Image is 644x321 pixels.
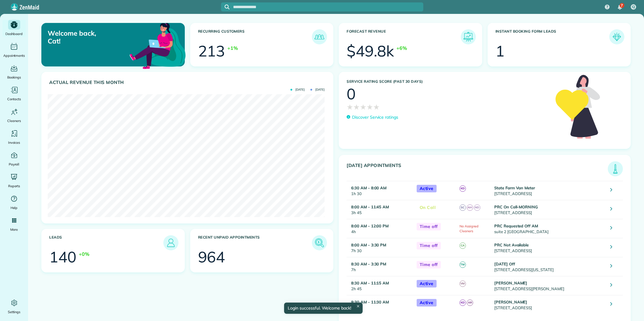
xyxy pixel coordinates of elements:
img: icon_unpaid_appointments-47b8ce3997adf2238b356f14209ab4cced10bd1f174958f3ca8f1d0dd7fffeee.png [313,237,325,249]
div: +0% [79,250,89,258]
span: Time off [417,242,441,249]
span: SC [460,204,466,211]
div: Login successful. Welcome back! [284,303,363,314]
div: 140 [49,249,76,265]
td: 2h 45 [347,276,414,295]
h3: Recurring Customers [198,29,312,44]
div: +6% [396,44,407,52]
span: Appointments [3,53,25,59]
strong: PRC Requested Off AM [494,223,538,228]
h3: Leads [49,235,163,250]
span: ND [474,204,480,211]
td: 7h [347,257,414,276]
span: ★ [373,101,380,112]
img: icon_recurring_customers-cf858462ba22bcd05b5a5880d41d6543d210077de5bb9ebc9590e49fd87d84ed.png [313,31,325,43]
span: KD [460,300,466,306]
img: dashboard_welcome-42a62b7d889689a78055ac9021e634bf52bae3f8056760290aed330b23ab8690.png [128,16,187,75]
span: No Assigned Cleaners [460,224,479,233]
span: On Call [417,204,439,211]
a: Payroll [2,150,26,167]
strong: State Farm Van Meter [494,185,535,190]
strong: 8:30 AM - 3:30 PM [351,262,386,266]
a: Invoices [2,129,26,146]
h3: Actual Revenue this month [49,80,327,85]
div: $49.8k [347,43,394,59]
strong: 6:30 AM - 8:00 AM [351,185,386,190]
a: Contacts [2,85,26,102]
p: Discover Service ratings [352,114,398,120]
span: Bookings [7,74,21,80]
strong: 8:30 AM - 11:30 AM [351,300,389,304]
span: ★ [347,101,353,112]
span: Time off [417,261,441,268]
h3: [DATE] Appointments [347,163,608,176]
span: ★ [367,101,373,112]
span: CJ [632,5,635,9]
h3: Instant Booking Form Leads [495,29,610,44]
span: CA [460,242,466,249]
img: icon_form_leads-04211a6a04a5b2264e4ee56bc0799ec3eb69b7e499cbb523a139df1d13a81ae0.png [611,31,623,43]
img: icon_forecast_revenue-8c13a41c7ed35a8dcfafea3cbb826a0462acb37728057bba2d056411b612bbbe.png [462,31,474,43]
td: 3h 45 [347,200,414,219]
span: TM [460,262,466,268]
span: 7 [621,3,623,8]
span: [DATE] [290,88,305,91]
strong: PRC On Call-MORNING [494,204,538,209]
a: Discover Service ratings [347,114,398,120]
h3: Service Rating score (past 30 days) [347,79,549,84]
strong: 8:00 AM - 11:45 AM [351,204,389,209]
h3: Recent unpaid appointments [198,235,312,250]
span: AH [467,204,473,211]
td: [STREET_ADDRESS] [493,238,606,257]
div: 1 [495,43,505,59]
td: suite 2 [GEOGRAPHIC_DATA] [493,219,606,238]
span: AR [467,300,473,306]
span: More [10,226,18,233]
h3: Forecast Revenue [347,29,461,44]
img: icon_todays_appointments-901f7ab196bb0bea1936b74009e4eb5ffbc2d2711fa7634e0d609ed5ef32b18b.png [609,163,621,175]
p: Welcome back, Cat! [48,29,139,45]
td: [STREET_ADDRESS] [493,200,606,219]
span: [DATE] [310,88,325,91]
strong: [DATE] Off [494,262,515,266]
a: Cleaners [2,107,26,124]
strong: PRC Not Available [494,242,529,247]
span: VM [460,281,466,287]
span: Active [417,185,437,192]
span: Active [417,299,437,307]
div: 7 unread notifications [614,1,626,14]
td: 1h 30 [347,181,414,200]
strong: 8:30 AM - 11:15 AM [351,281,389,285]
td: [STREET_ADDRESS][PERSON_NAME] [493,276,606,295]
strong: 8:00 AM - 3:30 PM [351,242,386,247]
td: [STREET_ADDRESS][US_STATE] [493,257,606,276]
span: Help [11,205,18,211]
span: Payroll [9,161,20,167]
span: ★ [360,101,367,112]
td: [STREET_ADDRESS] [493,295,606,314]
span: Contacts [7,96,21,102]
div: +1% [227,44,238,52]
span: ★ [353,101,360,112]
span: Cleaners [7,118,21,124]
a: Settings [2,298,26,315]
div: 213 [198,43,225,59]
span: Active [417,280,437,287]
button: Focus search [221,5,229,9]
span: Dashboard [5,31,23,37]
td: 4h [347,219,414,238]
svg: Focus search [225,5,229,9]
a: Bookings [2,63,26,80]
a: Appointments [2,42,26,59]
a: Reports [2,172,26,189]
a: Dashboard [2,20,26,37]
span: KD [460,185,466,192]
td: 7h 30 [347,238,414,257]
span: Time off [417,223,441,230]
strong: [PERSON_NAME] [494,281,527,285]
span: Reports [8,183,20,189]
strong: [PERSON_NAME] [494,300,527,304]
td: 3h [347,295,414,314]
span: Invoices [8,140,20,146]
td: [STREET_ADDRESS] [493,181,606,200]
